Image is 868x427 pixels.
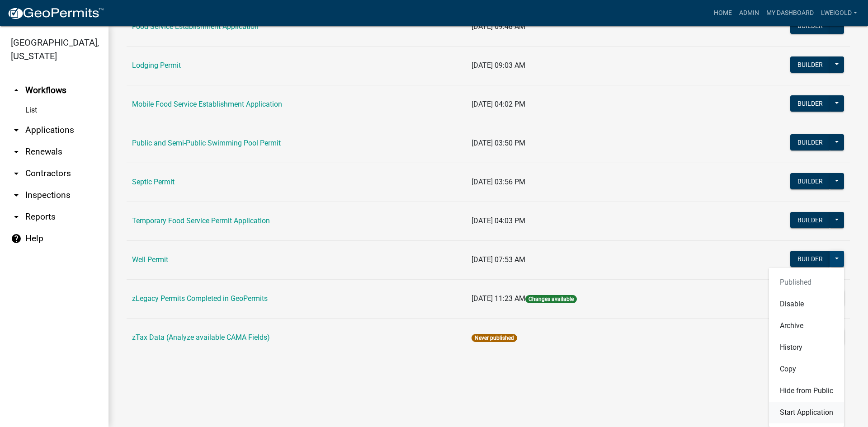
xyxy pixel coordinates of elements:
[769,293,844,315] button: Disable
[11,168,22,179] i: arrow_drop_down
[472,139,525,147] span: [DATE] 03:50 PM
[472,178,525,186] span: [DATE] 03:56 PM
[769,380,844,402] button: Hide from Public
[472,61,525,70] span: [DATE] 09:03 AM
[790,56,830,73] button: Builder
[769,337,844,358] button: History
[132,22,259,31] a: Food Service Establishment Application
[132,255,168,264] a: Well Permit
[790,251,830,267] button: Builder
[472,100,525,108] span: [DATE] 04:02 PM
[132,61,181,70] a: Lodging Permit
[11,190,22,201] i: arrow_drop_down
[790,134,830,150] button: Builder
[790,212,830,228] button: Builder
[769,402,844,423] button: Start Application
[132,294,268,303] a: zLegacy Permits Completed in GeoPermits
[525,295,577,303] span: Changes available
[736,5,763,22] a: Admin
[11,85,22,96] i: arrow_drop_up
[11,125,22,136] i: arrow_drop_down
[132,333,270,342] a: zTax Data (Analyze available CAMA Fields)
[132,178,175,186] a: Septic Permit
[763,5,817,22] a: My Dashboard
[472,22,525,31] span: [DATE] 09:48 AM
[472,255,525,264] span: [DATE] 07:53 AM
[472,334,517,342] span: Never published
[472,294,525,303] span: [DATE] 11:23 AM
[11,233,22,244] i: help
[769,315,844,337] button: Archive
[817,5,861,22] a: lweigold
[132,139,281,147] a: Public and Semi-Public Swimming Pool Permit
[790,173,830,189] button: Builder
[769,358,844,380] button: Copy
[710,5,736,22] a: Home
[11,211,22,222] i: arrow_drop_down
[790,95,830,112] button: Builder
[472,216,525,225] span: [DATE] 04:03 PM
[132,100,282,108] a: Mobile Food Service Establishment Application
[132,216,270,225] a: Temporary Food Service Permit Application
[790,18,830,34] button: Builder
[11,146,22,157] i: arrow_drop_down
